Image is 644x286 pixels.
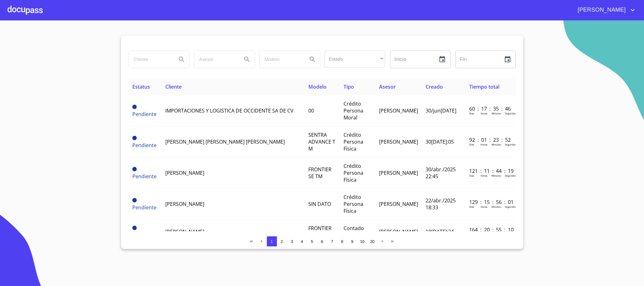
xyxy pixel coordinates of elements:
[165,201,204,207] span: [PERSON_NAME]
[505,174,516,177] p: Segundos
[481,112,487,115] p: Horas
[469,83,499,90] span: Tiempo total
[379,107,418,114] span: [PERSON_NAME]
[344,162,363,183] span: Crédito Persona Física
[281,239,283,244] span: 2
[357,236,367,246] button: 10
[271,239,273,244] span: 1
[308,166,332,180] span: FRONTIER SE TM
[505,143,516,146] p: Segundos
[317,236,327,246] button: 6
[426,107,456,114] span: 30/jun[DATE]
[505,112,516,115] p: Segundos
[165,138,285,145] span: [PERSON_NAME] [PERSON_NAME] [PERSON_NAME]
[132,198,137,202] span: Pendiente
[308,83,327,90] span: Modelo
[132,142,157,149] span: Pendiente
[426,228,454,235] span: 18[DATE]:34
[132,83,150,90] span: Estatus
[344,131,363,152] span: Crédito Persona Física
[469,168,512,174] p: 121 : 11 : 44 : 19
[469,199,512,206] p: 129 : 15 : 56 : 01
[308,107,314,114] span: 00
[132,136,137,140] span: Pendiente
[426,138,454,145] span: 30[DATE]:05
[469,174,474,177] p: Dias
[469,226,512,233] p: 164 : 20 : 55 : 10
[347,236,357,246] button: 9
[165,107,294,114] span: IMPORTACIONES Y LOGISTICA DE OCCIDENTE SA DE CV
[481,143,487,146] p: Horas
[194,51,237,68] input: search
[351,239,353,244] span: 9
[379,228,418,235] span: [PERSON_NAME]
[132,226,137,230] span: Pendiente
[469,136,512,143] p: 92 : 01 : 23 : 52
[492,143,501,146] p: Minutos
[132,167,137,171] span: Pendiente
[481,205,487,208] p: Horas
[360,239,364,244] span: 10
[367,236,377,246] button: 20
[239,52,255,67] button: Search
[325,51,385,68] div: ​
[379,138,418,145] span: [PERSON_NAME]
[267,236,277,246] button: 1
[287,236,297,246] button: 3
[379,83,396,90] span: Asesor
[308,201,331,207] span: SIN DATO
[337,236,347,246] button: 8
[132,204,157,211] span: Pendiente
[132,111,157,118] span: Pendiente
[331,239,333,244] span: 7
[132,105,137,109] span: Pendiente
[308,131,335,152] span: SENTRA ADVANCE T M
[344,225,364,239] span: Contado PFAE
[469,112,474,115] p: Dias
[426,83,443,90] span: Creado
[426,197,456,211] span: 22/abr./2025 18:33
[132,173,157,180] span: Pendiente
[297,236,307,246] button: 4
[481,174,487,177] p: Horas
[308,225,332,239] span: FRONTIER LE TA
[492,205,501,208] p: Minutos
[341,239,343,244] span: 8
[469,205,474,208] p: Dias
[165,83,182,90] span: Cliente
[129,51,172,68] input: search
[311,239,313,244] span: 5
[344,83,354,90] span: Tipo
[469,105,512,112] p: 60 : 17 : 35 : 46
[344,194,363,214] span: Crédito Persona Física
[573,5,636,15] button: account of current user
[379,169,418,176] span: [PERSON_NAME]
[573,5,629,15] span: [PERSON_NAME]
[469,143,474,146] p: Dias
[260,51,302,68] input: search
[165,228,204,235] span: [PERSON_NAME]
[307,236,317,246] button: 5
[327,236,337,246] button: 7
[379,201,418,207] span: [PERSON_NAME]
[426,166,456,180] span: 30/abr./2025 22:45
[165,169,204,176] span: [PERSON_NAME]
[277,236,287,246] button: 2
[174,52,189,67] button: Search
[492,112,501,115] p: Minutos
[344,100,363,121] span: Crédito Persona Moral
[305,52,320,67] button: Search
[370,239,374,244] span: 20
[291,239,293,244] span: 3
[505,205,516,208] p: Segundos
[301,239,303,244] span: 4
[492,174,501,177] p: Minutos
[321,239,323,244] span: 6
